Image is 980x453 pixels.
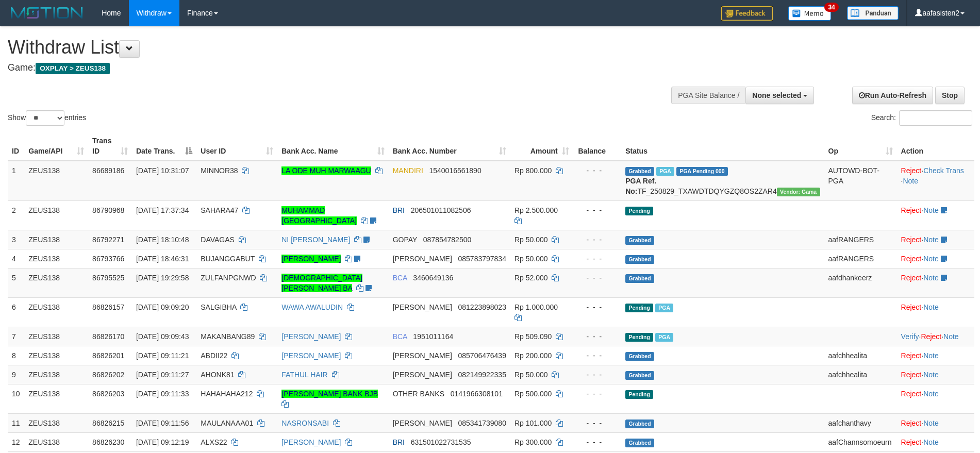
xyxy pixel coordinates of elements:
[201,351,227,360] span: ABDII22
[24,365,88,384] td: ZEUS138
[655,333,673,342] span: Marked by aafnoeunsreypich
[136,255,189,263] span: [DATE] 18:46:31
[514,206,558,214] span: Rp 2.500.000
[451,390,503,398] span: Copy 0141966308101 to clipboard
[281,332,341,341] a: [PERSON_NAME]
[458,351,506,360] span: Copy 085706476439 to clipboard
[621,161,824,201] td: TF_250829_TXAWDTDQYGZQ8OS2ZAR4
[458,371,506,379] span: Copy 082149922335 to clipboard
[897,346,974,365] td: ·
[897,327,974,346] td: · ·
[745,87,814,104] button: None selected
[281,274,362,292] a: [DEMOGRAPHIC_DATA][PERSON_NAME] BA
[281,438,341,446] a: [PERSON_NAME]
[423,236,471,244] span: Copy 087854782500 to clipboard
[625,439,654,447] span: Grabbed
[281,255,341,263] a: [PERSON_NAME]
[897,161,974,201] td: · ·
[24,384,88,413] td: ZEUS138
[897,297,974,327] td: ·
[24,413,88,432] td: ZEUS138
[510,131,573,161] th: Amount: activate to sort column ascending
[897,230,974,249] td: ·
[943,332,959,341] a: Note
[625,207,653,215] span: Pending
[923,236,939,244] a: Note
[393,206,405,214] span: BRI
[923,371,939,379] a: Note
[514,236,548,244] span: Rp 50.000
[24,327,88,346] td: ZEUS138
[281,419,329,427] a: NASRONSABI
[393,332,407,341] span: BCA
[24,200,88,230] td: ZEUS138
[281,303,343,311] a: WAWA AWALUDIN
[577,205,617,215] div: - - -
[625,390,653,399] span: Pending
[92,166,124,175] span: 86689186
[824,230,897,249] td: aafRANGERS
[429,166,481,175] span: Copy 1540016561890 to clipboard
[201,332,255,341] span: MAKANBANG89
[8,230,24,249] td: 3
[923,390,939,398] a: Note
[136,274,189,282] span: [DATE] 19:29:58
[24,432,88,451] td: ZEUS138
[577,418,617,428] div: - - -
[514,255,548,263] span: Rp 50.000
[8,268,24,297] td: 5
[577,234,617,245] div: - - -
[393,255,452,263] span: [PERSON_NAME]
[24,297,88,327] td: ZEUS138
[514,166,552,175] span: Rp 800.000
[901,236,922,244] a: Reject
[136,419,189,427] span: [DATE] 09:11:56
[514,419,552,427] span: Rp 101.000
[92,274,124,282] span: 86795525
[413,274,453,282] span: Copy 3460649136 to clipboard
[281,371,327,379] a: FATHUL HAIR
[136,332,189,341] span: [DATE] 09:09:43
[901,274,922,282] a: Reject
[625,255,654,264] span: Grabbed
[88,131,132,161] th: Trans ID: activate to sort column ascending
[92,438,124,446] span: 86826230
[413,332,453,341] span: Copy 1951011164 to clipboard
[281,351,341,360] a: [PERSON_NAME]
[923,255,939,263] a: Note
[625,371,654,380] span: Grabbed
[92,332,124,341] span: 86826170
[8,297,24,327] td: 6
[901,351,922,360] a: Reject
[8,37,643,58] h1: Withdraw List
[901,419,922,427] a: Reject
[24,346,88,365] td: ZEUS138
[671,87,745,104] div: PGA Site Balance /
[871,110,972,126] label: Search:
[625,304,653,312] span: Pending
[923,351,939,360] a: Note
[136,438,189,446] span: [DATE] 09:12:19
[24,249,88,268] td: ZEUS138
[625,352,654,361] span: Grabbed
[923,206,939,214] a: Note
[8,365,24,384] td: 9
[625,236,654,245] span: Grabbed
[514,371,548,379] span: Rp 50.000
[923,438,939,446] a: Note
[577,273,617,283] div: - - -
[24,230,88,249] td: ZEUS138
[577,165,617,176] div: - - -
[458,419,506,427] span: Copy 085341739080 to clipboard
[901,206,922,214] a: Reject
[411,438,471,446] span: Copy 631501022731535 to clipboard
[847,6,899,20] img: panduan.png
[201,390,253,398] span: HAHAHAHA212
[201,166,238,175] span: MINNOR38
[777,188,820,196] span: Vendor URL: https://trx31.1velocity.biz
[921,332,941,341] a: Reject
[201,206,238,214] span: SAHARA47
[136,166,189,175] span: [DATE] 10:31:07
[36,63,110,74] span: OXPLAY > ZEUS138
[935,87,965,104] a: Stop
